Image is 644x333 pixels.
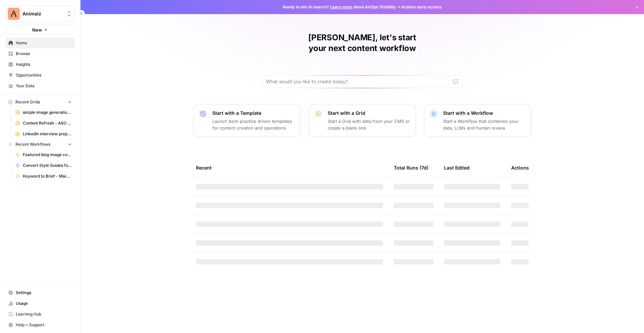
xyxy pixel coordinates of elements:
a: LinkedIn interview preparation Grid [12,129,75,139]
a: Keyword to Brief - MaintainX [12,171,75,182]
p: Launch best-practice driven templates for content creation and operations [212,118,295,131]
a: Learning Hub [5,309,75,320]
span: New [32,27,42,33]
span: Animalz [22,10,63,17]
a: Insights [5,59,75,70]
span: Actions early access [401,4,442,10]
a: Featured blog image concepts [12,149,75,160]
span: Insights [16,61,72,67]
span: LinkedIn interview preparation Grid [23,131,72,137]
span: Ready to win AI search? about AirOps Visibility [283,4,396,10]
button: Start with a GridStart a Grid with data from your CMS or create a blank one [309,104,416,137]
a: Your Data [5,81,75,91]
a: Content Refresh - AEO and Keyword improvements [12,118,75,129]
button: Workspace: Animalz [5,5,75,22]
span: simple image generation nano + gpt Grid [23,109,72,115]
p: Start with a Grid [328,110,410,116]
button: Start with a WorkflowStart a Workflow that combines your data, LLMs and human review [424,104,531,137]
p: Start with a Template [212,110,295,116]
button: Help + Support [5,320,75,330]
a: Browse [5,48,75,59]
h1: [PERSON_NAME], let's start your next content workflow [262,32,463,54]
p: Start a Workflow that combines your data, LLMs and human review [443,118,526,131]
span: Home [16,40,72,46]
div: Last Edited [444,158,470,177]
p: Start with a Workflow [443,110,526,116]
span: Convert Style Guides for LLMs [23,162,72,169]
a: Opportunities [5,70,75,81]
img: Animalz Logo [8,8,20,20]
button: Recent Workflows [5,139,75,149]
span: Help + Support [16,322,72,328]
span: Settings [16,290,72,296]
button: Start with a TemplateLaunch best-practice driven templates for content creation and operations [193,104,301,137]
span: Recent Grids [15,99,40,105]
span: Recent Workflows [15,141,50,147]
span: Keyword to Brief - MaintainX [23,173,72,179]
div: Recent [196,158,383,177]
span: Content Refresh - AEO and Keyword improvements [23,120,72,126]
button: New [5,25,75,35]
span: Your Data [16,83,72,89]
div: Actions [511,158,529,177]
span: Usage [16,300,72,306]
span: Opportunities [16,72,72,78]
button: Recent Grids [5,97,75,107]
span: Browse [16,51,72,57]
a: Convert Style Guides for LLMs [12,160,75,171]
a: Learn more [330,4,352,9]
a: simple image generation nano + gpt Grid [12,107,75,118]
a: Usage [5,298,75,309]
a: Home [5,38,75,48]
input: What would you like to create today? [266,78,450,85]
div: Total Runs (7d) [394,158,428,177]
p: Start a Grid with data from your CMS or create a blank one [328,118,410,131]
a: Settings [5,287,75,298]
span: Featured blog image concepts [23,152,72,158]
span: Learning Hub [16,311,72,317]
